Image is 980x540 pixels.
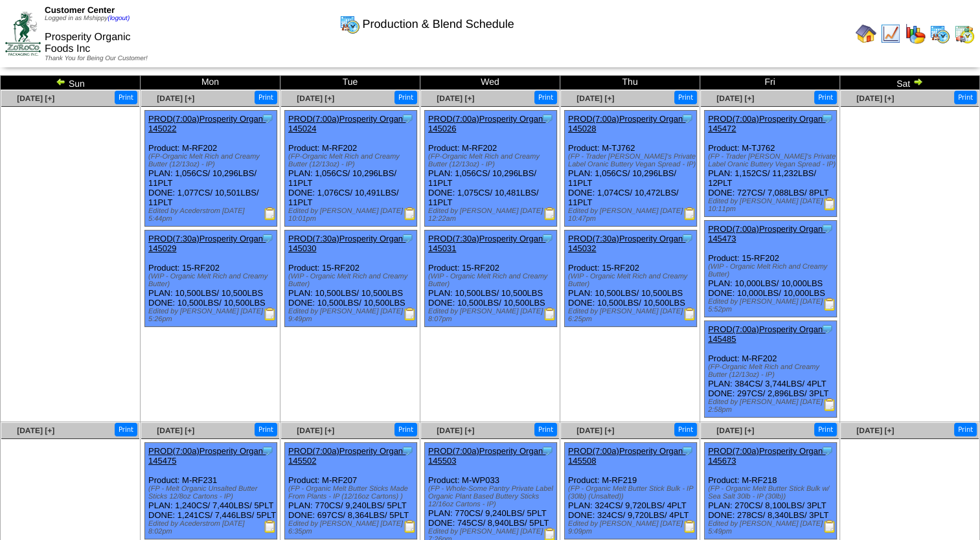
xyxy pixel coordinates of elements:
[821,222,834,235] img: Tooltip
[297,426,334,435] a: [DATE] [+]
[148,308,277,323] div: Edited by [PERSON_NAME] [DATE] 5:26pm
[568,308,696,323] div: Edited by [PERSON_NAME] [DATE] 6:25pm
[285,443,417,539] div: Product: M-RF207 PLAN: 770CS / 9,240LBS / 5PLT DONE: 697CS / 8,364LBS / 5PLT
[823,520,836,533] img: Production Report
[45,5,115,15] span: Customer Center
[288,234,405,253] a: PROD(7:30a)Prosperity Organ-145030
[5,12,41,55] img: ZoRoCo_Logo(Green%26Foil)%20jpg.webp
[840,76,980,90] td: Sat
[404,308,416,321] img: Production Report
[681,232,694,245] img: Tooltip
[565,111,697,227] div: Product: M-TJ762 PLAN: 1,056CS / 10,296LBS / 11PLT DONE: 1,074CS / 10,472LBS / 11PLT
[560,76,700,90] td: Thu
[148,207,277,223] div: Edited by Acederstrom [DATE] 5:44pm
[255,423,277,436] button: Print
[157,94,194,103] a: [DATE] [+]
[420,76,560,90] td: Wed
[716,94,754,103] a: [DATE] [+]
[568,153,696,168] div: (FP - Trader [PERSON_NAME]'s Private Label Oranic Buttery Vegan Spread - IP)
[683,308,696,321] img: Production Report
[145,111,277,227] div: Product: M-RF202 PLAN: 1,056CS / 10,296LBS / 11PLT DONE: 1,077CS / 10,501LBS / 11PLT
[683,520,696,533] img: Production Report
[428,446,545,466] a: PROD(7:00a)Prosperity Organ-145503
[681,444,694,457] img: Tooltip
[428,273,556,288] div: (WIP - Organic Melt Rich and Creamy Butter)
[568,207,696,223] div: Edited by [PERSON_NAME] [DATE] 10:47pm
[437,94,474,103] a: [DATE] [+]
[394,423,417,436] button: Print
[708,298,836,313] div: Edited by [PERSON_NAME] [DATE] 5:52pm
[45,15,130,22] span: Logged in as Mshippy
[288,153,416,168] div: (FP-Organic Melt Rich and Creamy Butter (12/13oz) - IP)
[17,426,54,435] a: [DATE] [+]
[145,231,277,327] div: Product: 15-RF202 PLAN: 10,500LBS / 10,500LBS DONE: 10,500LBS / 10,500LBS
[705,321,837,418] div: Product: M-RF202 PLAN: 384CS / 3,744LBS / 4PLT DONE: 297CS / 2,896LBS / 3PLT
[823,398,836,411] img: Production Report
[261,232,274,245] img: Tooltip
[363,17,514,31] span: Production & Blend Schedule
[339,14,360,34] img: calendarprod.gif
[404,207,416,220] img: Production Report
[708,324,825,344] a: PROD(7:00a)Prosperity Organ-145485
[541,112,554,125] img: Tooltip
[856,23,876,44] img: home.gif
[929,23,950,44] img: calendarprod.gif
[708,114,825,133] a: PROD(7:00a)Prosperity Organ-145472
[428,234,545,253] a: PROD(7:30a)Prosperity Organ-145031
[814,91,837,104] button: Print
[708,153,836,168] div: (FP - Trader [PERSON_NAME]'s Private Label Oranic Buttery Vegan Spread - IP)
[437,426,474,435] a: [DATE] [+]
[115,423,137,436] button: Print
[17,94,54,103] a: [DATE] [+]
[821,322,834,335] img: Tooltip
[297,94,334,103] a: [DATE] [+]
[428,308,556,323] div: Edited by [PERSON_NAME] [DATE] 8:07pm
[145,443,277,539] div: Product: M-RF231 PLAN: 1,240CS / 7,440LBS / 5PLT DONE: 1,241CS / 7,446LBS / 5PLT
[428,207,556,223] div: Edited by [PERSON_NAME] [DATE] 12:22am
[821,444,834,457] img: Tooltip
[954,423,977,436] button: Print
[148,485,277,501] div: (FP - Melt Organic Unsalted Butter Sticks 12/8oz Cartons - IP)
[681,112,694,125] img: Tooltip
[45,55,148,62] span: Thank You for Being Our Customer!
[285,231,417,327] div: Product: 15-RF202 PLAN: 10,500LBS / 10,500LBS DONE: 10,500LBS / 10,500LBS
[288,273,416,288] div: (WIP - Organic Melt Rich and Creamy Butter)
[115,91,137,104] button: Print
[708,520,836,535] div: Edited by [PERSON_NAME] [DATE] 5:49pm
[913,76,923,87] img: arrowright.gif
[700,76,840,90] td: Fri
[288,114,405,133] a: PROD(7:00a)Prosperity Organ-145024
[568,273,696,288] div: (WIP - Organic Melt Rich and Creamy Butter)
[288,446,405,466] a: PROD(7:00a)Prosperity Organ-145502
[576,94,614,103] a: [DATE] [+]
[708,485,836,501] div: (FP - Organic Melt Butter Stick Bulk w/ Sea Salt 30lb - IP (30lb))
[708,263,836,278] div: (WIP - Organic Melt Rich and Creamy Butter)
[148,446,266,466] a: PROD(7:00a)Prosperity Organ-145475
[401,444,414,457] img: Tooltip
[568,485,696,501] div: (FP - Organic Melt Butter Stick Bulk - IP (30lb) (Unsalted))
[541,232,554,245] img: Tooltip
[568,234,685,253] a: PROD(7:30a)Prosperity Organ-145032
[705,111,837,217] div: Product: M-TJ762 PLAN: 1,152CS / 11,232LBS / 12PLT DONE: 727CS / 7,088LBS / 8PLT
[261,444,274,457] img: Tooltip
[148,273,277,288] div: (WIP - Organic Melt Rich and Creamy Butter)
[425,111,557,227] div: Product: M-RF202 PLAN: 1,056CS / 10,296LBS / 11PLT DONE: 1,075CS / 10,481LBS / 11PLT
[716,426,754,435] span: [DATE] [+]
[576,426,614,435] a: [DATE] [+]
[264,207,277,220] img: Production Report
[285,111,417,227] div: Product: M-RF202 PLAN: 1,056CS / 10,296LBS / 11PLT DONE: 1,076CS / 10,491LBS / 11PLT
[148,153,277,168] div: (FP-Organic Melt Rich and Creamy Butter (12/13oz) - IP)
[148,114,266,133] a: PROD(7:00a)Prosperity Organ-145022
[288,308,416,323] div: Edited by [PERSON_NAME] [DATE] 9:49pm
[288,207,416,223] div: Edited by [PERSON_NAME] [DATE] 10:01pm
[401,112,414,125] img: Tooltip
[541,444,554,457] img: Tooltip
[264,308,277,321] img: Production Report
[261,112,274,125] img: Tooltip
